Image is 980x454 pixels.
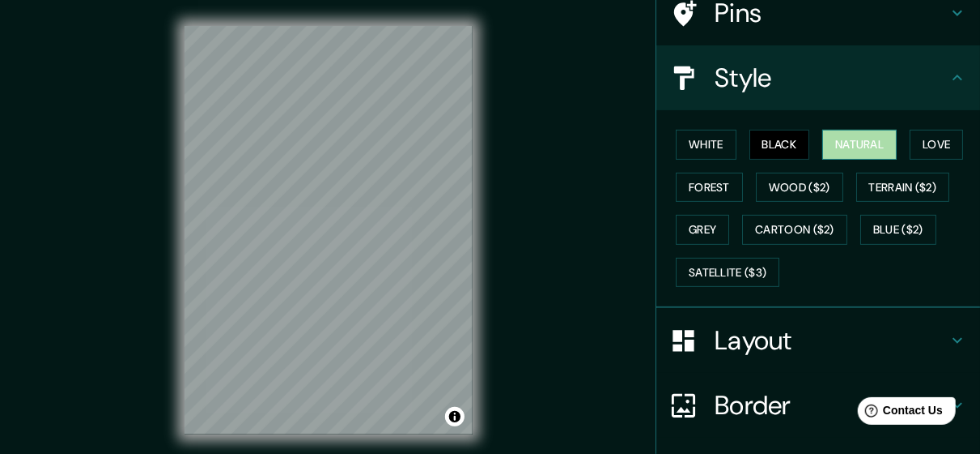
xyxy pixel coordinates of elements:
[749,130,810,160] button: Black
[676,215,729,245] button: Grey
[676,258,779,288] button: Satellite ($3)
[836,391,962,436] iframe: Help widget launcher
[910,130,963,160] button: Love
[715,324,948,357] h4: Layout
[185,26,473,435] canvas: Map
[756,173,843,203] button: Wood ($2)
[715,62,948,94] h4: Style
[822,130,897,160] button: Natural
[656,373,980,438] div: Border
[676,130,736,160] button: White
[656,308,980,373] div: Layout
[742,215,847,245] button: Cartoon ($2)
[676,173,743,203] button: Forest
[656,45,980,110] div: Style
[856,173,950,203] button: Terrain ($2)
[715,389,948,422] h4: Border
[445,407,465,426] button: Toggle attribution
[860,215,936,245] button: Blue ($2)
